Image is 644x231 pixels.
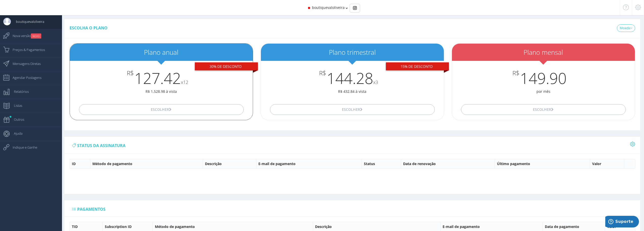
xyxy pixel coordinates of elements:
[9,113,24,126] span: Outros
[452,70,635,86] h3: 149.90
[8,141,37,154] span: Indique e Ganhe
[11,15,44,28] span: boutiquevaloliveira
[70,89,253,94] p: R$ 1,528.98 à vista
[79,104,244,115] button: Escolher
[127,70,134,76] span: R$
[70,25,108,31] span: Escolha o plano
[512,70,520,76] span: R$
[8,71,41,84] span: Agendar Postagens
[353,6,357,10] img: Instagram_simple_icon.svg
[70,159,90,168] th: ID
[452,49,635,56] h2: Plano mensal
[386,62,449,70] div: 15% De desconto
[8,57,41,70] span: Mensagens Diretas
[495,159,590,168] th: Último pagamento
[70,70,253,86] h3: 127.42
[195,62,258,70] div: 30% De desconto
[362,159,401,168] th: Status
[203,159,256,168] th: Descrição
[3,18,11,25] img: User Image
[312,5,345,10] span: boutiquevaloliveira
[452,89,635,94] p: por mês
[261,89,444,94] p: R$ 432.84 à vista
[270,104,435,115] button: Escolher
[617,24,635,32] a: Moeda
[70,49,253,56] h2: Plano anual
[90,159,203,168] th: Método de pagamento
[401,159,495,168] th: Data de renovação
[9,99,22,112] span: Listas
[77,143,126,148] span: status da assinatura
[590,159,624,168] th: Valor
[9,85,29,98] span: Relatórios
[256,159,362,168] th: E-mail de pagamento
[8,43,45,56] span: Preços & Pagamentos
[373,79,378,85] small: x3
[8,29,41,42] span: Nova versão
[461,104,626,115] button: Escolher
[261,70,444,86] h3: 144.28
[261,49,444,56] h2: Plano trimestral
[605,216,639,228] iframe: Abre um widget para que você possa encontrar mais informações
[9,127,23,140] span: Ajuda
[350,4,360,12] div: Basic example
[319,70,326,76] span: R$
[31,33,41,39] small: NOVO
[77,206,106,212] span: Pagamentos
[181,79,188,85] small: x12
